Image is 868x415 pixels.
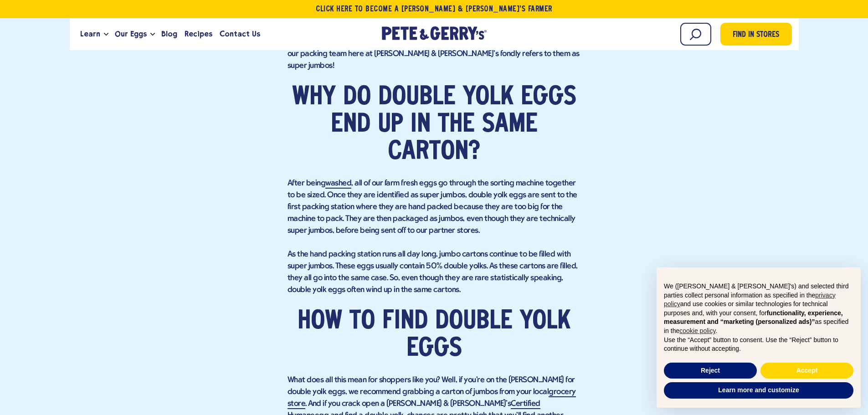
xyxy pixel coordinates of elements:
a: cookie policy [679,327,715,334]
button: Open the dropdown menu for Learn [104,33,108,36]
a: washed [325,179,351,189]
a: Find in Stores [720,23,792,46]
span: Learn [80,28,100,40]
button: Accept [760,363,853,379]
span: Find in Stores [733,29,779,41]
h2: How to find double yolk eggs [288,308,581,363]
p: Use the “Accept” button to consent. Use the “Reject” button to continue without accepting. [664,336,853,354]
a: Learn [77,22,104,46]
p: We ([PERSON_NAME] & [PERSON_NAME]'s) and selected third parties collect personal information as s... [664,282,853,336]
h2: Why do double yolk eggs end up in the same carton? [288,84,581,166]
button: Learn more and customize [664,382,853,399]
button: Open the dropdown menu for Our Eggs [150,33,155,36]
input: Search [680,23,711,46]
span: Our Eggs [115,28,147,40]
span: Recipes [185,28,212,40]
a: Recipes [181,22,216,46]
span: Contact Us [220,28,260,40]
a: Contact Us [216,22,264,46]
button: Reject [664,363,757,379]
a: grocery store [288,388,576,409]
span: Blog [161,28,177,40]
a: Blog [158,22,181,46]
p: After being , all of our farm fresh eggs go through the sorting machine together to be sized. Onc... [288,178,581,237]
p: As the hand packing station runs all day long, jumbo cartons continue to be filled with super jum... [288,249,581,296]
div: Notice [649,260,868,415]
a: Our Eggs [111,22,150,46]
